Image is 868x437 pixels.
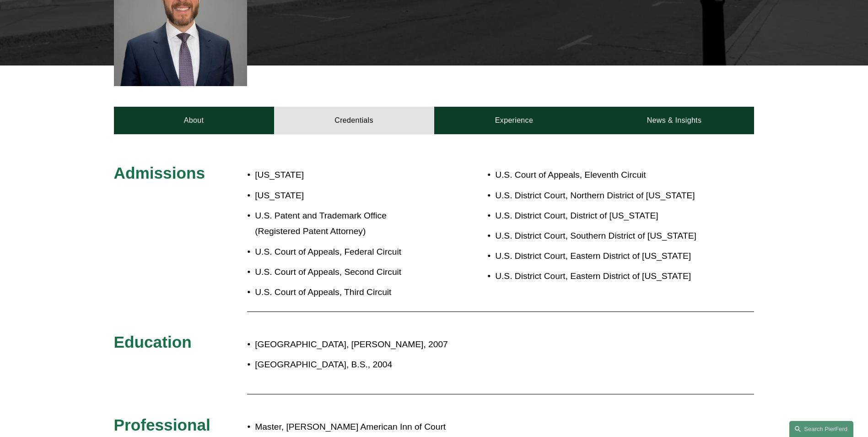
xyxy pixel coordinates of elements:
p: U.S. Patent and Trademark Office (Registered Patent Attorney) [255,208,434,240]
p: [GEOGRAPHIC_DATA], B.S., 2004 [255,357,674,373]
p: U.S. Court of Appeals, Eleventh Circuit [495,167,701,183]
a: About [114,107,274,134]
p: U.S. District Court, Southern District of [US_STATE] [495,228,701,244]
a: Credentials [274,107,434,134]
p: U.S. Court of Appeals, Third Circuit [255,284,434,300]
p: U.S. District Court, Eastern District of [US_STATE] [495,248,701,264]
p: Master, [PERSON_NAME] American Inn of Court [255,419,674,435]
a: Search this site [789,421,853,437]
p: [GEOGRAPHIC_DATA], [PERSON_NAME], 2007 [255,337,674,353]
p: [US_STATE] [255,167,434,183]
p: U.S. Court of Appeals, Second Circuit [255,264,434,280]
a: Experience [434,107,594,134]
p: [US_STATE] [255,188,434,204]
p: U.S. District Court, District of [US_STATE] [495,208,701,224]
a: News & Insights [594,107,754,134]
p: U.S. Court of Appeals, Federal Circuit [255,244,434,260]
span: Education [114,333,192,351]
span: Admissions [114,164,205,182]
p: U.S. District Court, Northern District of [US_STATE] [495,188,701,204]
p: U.S. District Court, Eastern District of [US_STATE] [495,268,701,284]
